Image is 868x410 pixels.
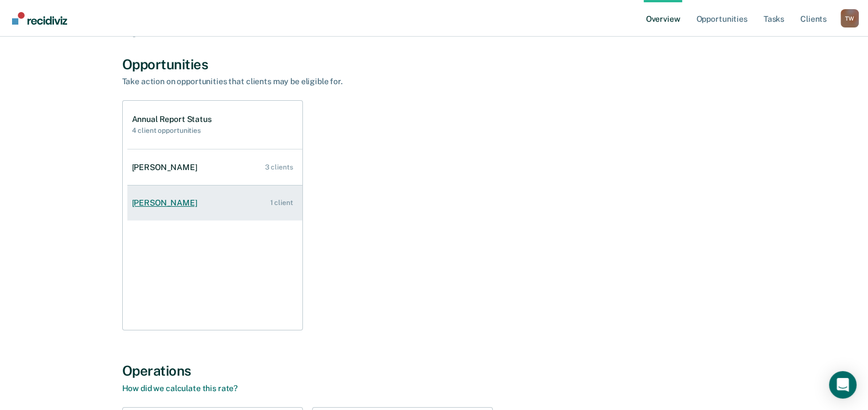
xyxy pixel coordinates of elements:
span: Region : [122,28,150,37]
div: T W [840,9,859,27]
div: [PERSON_NAME] [132,198,202,208]
div: 3 clients [265,163,293,171]
h2: 4 client opportunities [132,127,212,135]
a: [PERSON_NAME] 3 clients [127,151,302,184]
div: Operations [122,362,746,379]
span: Team : [172,28,193,37]
button: Profile dropdown button [840,9,859,27]
img: Recidiviz [12,12,67,25]
div: [PERSON_NAME] [132,163,202,172]
h1: Annual Report Status [132,115,212,124]
a: [PERSON_NAME] 1 client [127,187,302,219]
div: Open Intercom Messenger [829,371,857,399]
a: How did we calculate this rate? [122,384,238,393]
div: Take action on opportunities that clients may be eligible for. [122,77,524,86]
div: 1 client [270,199,293,207]
div: Opportunities [122,56,746,73]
